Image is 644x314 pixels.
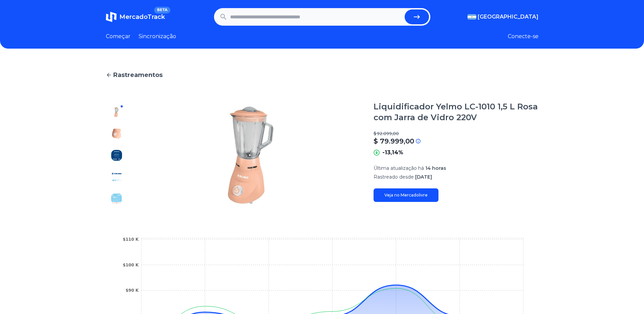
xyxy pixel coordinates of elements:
[374,137,414,145] font: $ 79.999,00
[125,288,139,293] tspan: $90 K
[374,131,399,136] font: $ 92.099,00
[374,102,538,122] font: Liquidificador Yelmo LC-1010 1,5 L Rosa com Jarra de Vidro 220V
[111,150,122,161] img: Liquidificador Yelmo LC-1010 1,5 L Rosa com Jarra de Vidro 220V
[123,263,139,267] tspan: $100 K
[508,32,539,41] button: Conecte-se
[123,237,139,242] tspan: $110 K
[106,11,165,22] a: MercadoTrackBETA
[374,188,438,202] a: Veja no Mercadolivre
[415,174,432,180] font: [DATE]
[111,128,122,139] img: Liquidificador Yelmo LC-1010 1,5 L Rosa com Jarra de Vidro 220V
[111,172,122,182] img: Liquidificador Yelmo LC-1010 1,5 L Rosa com Jarra de Vidro 220V
[374,174,414,180] font: Rastreado desde
[141,101,360,209] img: Liquidificador Yelmo LC-1010 1,5 L Rosa com Jarra de Vidro 220V
[508,33,539,40] font: Conecte-se
[111,193,122,204] img: Liquidificador Yelmo LC-1010 1,5 L Rosa com Jarra de Vidro 220V
[119,13,165,21] font: MercadoTrack
[374,165,424,171] font: Última atualização há
[478,14,539,20] font: [GEOGRAPHIC_DATA]
[384,192,428,198] font: Veja no Mercadolivre
[111,107,122,117] img: Liquidificador Yelmo LC-1010 1,5 L Rosa com Jarra de Vidro 220V
[106,32,130,41] a: Começar
[157,8,167,12] font: BETA
[106,11,117,22] img: MercadoTrack
[468,13,539,21] button: [GEOGRAPHIC_DATA]
[106,70,539,80] a: Rastreamentos
[468,14,476,20] img: Argentina
[139,33,176,40] font: Sincronização
[139,32,176,41] a: Sincronização
[106,33,130,40] font: Começar
[425,165,446,171] font: 14 horas
[382,149,403,156] font: -13,14%
[113,71,163,79] font: Rastreamentos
